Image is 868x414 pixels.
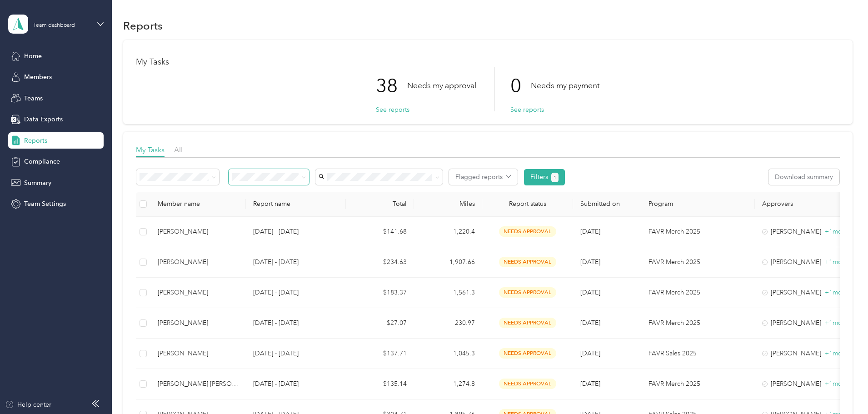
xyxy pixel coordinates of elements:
p: FAVR Merch 2025 [649,288,748,298]
th: Approvers [755,192,846,217]
td: FAVR Merch 2025 [641,247,755,278]
span: Home [24,51,42,61]
p: Needs my approval [407,80,476,91]
span: [DATE] [580,289,600,296]
span: needs approval [499,348,556,359]
p: [DATE] - [DATE] [253,318,339,328]
button: 1 [551,173,559,182]
div: Team dashboard [33,23,75,28]
td: 1,220.4 [414,217,482,247]
span: + 1 more [825,289,848,296]
p: FAVR Merch 2025 [649,227,748,237]
span: [DATE] [580,258,600,266]
p: FAVR Merch 2025 [649,318,748,328]
button: Download summary [768,169,839,185]
p: FAVR Merch 2025 [649,257,748,267]
td: $234.63 [346,247,414,278]
p: 38 [376,67,407,105]
div: [PERSON_NAME] [762,227,838,237]
td: 230.97 [414,308,482,339]
span: Teams [24,94,43,103]
td: $27.07 [346,308,414,339]
td: $137.71 [346,339,414,369]
span: + 1 more [825,228,848,235]
span: needs approval [499,226,556,237]
td: $135.14 [346,369,414,399]
span: [DATE] [580,349,600,357]
div: [PERSON_NAME] [PERSON_NAME]. [PERSON_NAME] [158,379,239,389]
button: Flagged reports [449,169,518,185]
button: See reports [510,105,544,115]
p: FAVR Merch 2025 [649,379,748,389]
td: $183.37 [346,278,414,308]
div: [PERSON_NAME] [762,288,838,298]
p: [DATE] - [DATE] [253,288,339,298]
span: + 1 more [825,258,848,266]
iframe: Everlance-gr Chat Button Frame [817,363,868,414]
p: Needs my payment [531,80,599,91]
div: [PERSON_NAME] [158,349,239,359]
td: 1,274.8 [414,369,482,399]
button: Filters1 [524,169,565,185]
span: needs approval [499,318,556,328]
div: [PERSON_NAME] [762,379,838,389]
th: Submitted on [573,192,641,217]
div: [PERSON_NAME] [762,349,838,359]
span: Team Settings [24,199,66,209]
h1: My Tasks [136,57,840,67]
button: See reports [376,105,409,115]
td: 1,907.66 [414,247,482,278]
span: Summary [24,178,51,188]
td: 1,561.3 [414,278,482,308]
th: Member name [150,192,246,217]
span: My Tasks [136,145,165,154]
td: $141.68 [346,217,414,247]
th: Report name [246,192,346,217]
span: needs approval [499,287,556,298]
p: [DATE] - [DATE] [253,379,339,389]
p: 0 [510,67,531,105]
td: FAVR Merch 2025 [641,308,755,339]
td: 1,045.3 [414,339,482,369]
div: [PERSON_NAME] [762,318,838,328]
div: [PERSON_NAME] [158,227,239,237]
div: Miles [421,200,475,208]
span: + 1 more [825,319,848,327]
span: needs approval [499,257,556,267]
span: [DATE] [580,319,600,327]
span: needs approval [499,379,556,389]
p: [DATE] - [DATE] [253,257,339,267]
span: Members [24,72,52,82]
div: [PERSON_NAME] [158,288,239,298]
div: [PERSON_NAME] [158,318,239,328]
span: + 1 more [825,349,848,357]
span: [DATE] [580,228,600,235]
p: FAVR Sales 2025 [649,349,748,359]
span: Data Exports [24,115,63,124]
td: FAVR Merch 2025 [641,217,755,247]
span: [DATE] [580,380,600,388]
span: 1 [554,174,556,182]
div: [PERSON_NAME] [762,257,838,267]
td: FAVR Merch 2025 [641,278,755,308]
span: Report status [489,200,566,208]
span: Compliance [24,157,60,166]
p: [DATE] - [DATE] [253,227,339,237]
button: Help center [5,400,51,409]
span: All [174,145,183,154]
div: [PERSON_NAME] [158,257,239,267]
td: FAVR Merch 2025 [641,369,755,399]
h1: Reports [123,21,163,30]
div: Member name [158,200,239,208]
th: Program [641,192,755,217]
div: Total [353,200,407,208]
p: [DATE] - [DATE] [253,349,339,359]
span: Reports [24,136,47,145]
td: FAVR Sales 2025 [641,339,755,369]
